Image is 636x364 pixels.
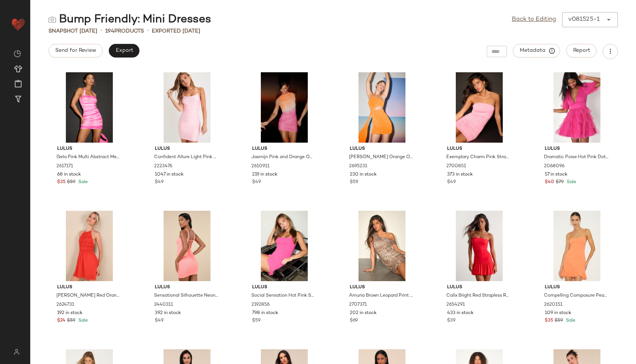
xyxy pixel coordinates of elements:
span: Lulus [350,146,414,152]
span: Lulus [252,146,316,152]
span: Social Sensation Hot Pink Square Neck Mini Bodycon Dress [251,292,316,299]
span: • [100,26,102,36]
span: [PERSON_NAME] Orange One-Shoulder Cutout Sash Mini Dress [349,154,413,161]
img: 12581661_2624731.jpg [51,211,128,281]
span: Confident Allure Light Pink Ruched Lace-Up Bodycon Mini Dress [154,154,218,161]
img: svg%3e [48,16,56,23]
span: 219 in stock [252,171,277,178]
span: 2610911 [251,163,270,170]
span: 2440311 [154,302,173,308]
span: 2223476 [154,163,172,170]
span: Lulus [57,284,122,291]
span: Export [115,48,133,54]
span: Report [573,48,590,54]
span: 798 in stock [252,310,278,317]
img: 12944301_2223476.jpg [149,72,225,143]
span: $39 [447,317,455,324]
span: Exemplary Charm Pink Strapless Ruched Bodycon Mini Dress [446,154,511,161]
img: 12619921_2610911.jpg [246,72,323,143]
span: Lulus [252,284,316,291]
span: 373 in stock [447,171,473,178]
span: Compelling Composure Peach Sleeveless Ruffled Bodycon Mini Dress [544,292,608,299]
span: 2192856 [251,302,270,308]
span: $59 [67,179,75,186]
span: 2617171 [56,163,73,170]
img: heart_red.DM2ytmEG.svg [11,17,26,32]
button: Report [566,44,597,58]
span: 194 [105,28,114,34]
span: Gela Pink Multi Abstract Mesh Halter Mini Dress [56,154,121,161]
span: Lulus [447,284,511,291]
span: Jasmijn Pink and Orange Ombre Mesh Sleeveless Mini Dress [251,154,316,161]
span: 2624731 [56,302,74,308]
img: svg%3e [14,50,21,58]
button: Metadata [513,44,560,58]
span: $49 [447,179,456,186]
img: 2192856_2_01_hero_Retakes_2025-08-15.jpg [246,211,323,281]
button: Export [109,44,139,58]
img: 13017701_2695231.jpg [344,72,420,143]
span: Lulus [545,146,609,152]
span: Sale [564,318,575,323]
span: Lulus [155,146,219,152]
span: Sale [565,180,576,185]
span: Lulus [545,284,609,291]
div: v081525-1 [568,15,600,24]
span: $49 [252,179,261,186]
span: Lulus [350,284,414,291]
span: Lulus [447,146,511,152]
span: Sale [77,318,88,323]
span: 192 in stock [57,310,83,317]
span: 2700851 [446,163,466,170]
span: $24 [57,317,65,324]
span: $69 [350,317,358,324]
span: Amuria Brown Leopard Print Mesh Asymmetrical Mini Dress [349,292,413,299]
span: 68 in stock [57,171,81,178]
img: 2707371_01_hero_2025-07-15.jpg [344,211,420,281]
span: Lulus [57,146,122,152]
span: $59 [67,317,75,324]
span: 2695231 [349,163,367,170]
img: 12659601_2620151.jpg [539,211,615,281]
span: $49 [155,317,164,324]
span: $40 [545,179,554,186]
span: $49 [155,179,164,186]
span: 2707371 [349,302,367,308]
span: Dramatic Poise Hot Pink Dot Tulle Puff Sleeve Tiered Mini Dress [544,154,608,161]
div: Products [105,27,144,35]
span: 433 in stock [447,310,474,317]
span: 57 in stock [545,171,567,178]
span: $59 [350,179,358,186]
div: Bump Friendly: Mini Dresses [48,12,211,27]
span: 2620151 [544,302,563,308]
img: 11908421_2440311.jpg [149,211,225,281]
span: [PERSON_NAME] Red Orange Ruffled Halter Neck Mini Dress [56,292,121,299]
span: $35 [57,179,65,186]
span: Send for Review [55,48,96,54]
span: Calix Bright Red Strapless Ruched Bubble-Hem Mini Dress [446,292,511,299]
img: 10176521_2068096.jpg [539,72,615,143]
span: Sensational Silhouette Neon Coral Mesh Ruched Lace-Up Mini Dress [154,292,218,299]
button: Send for Review [48,44,103,58]
span: • [147,26,149,36]
span: Lulus [155,284,219,291]
p: Exported [DATE] [152,27,200,35]
span: 109 in stock [545,310,571,317]
span: Snapshot [DATE] [48,27,97,35]
img: 2700851_02_front_2025-07-08.jpg [441,72,518,143]
span: 1047 in stock [155,171,184,178]
a: Back to Editing [512,15,556,24]
span: 2068096 [544,163,564,170]
span: $59 [555,317,563,324]
span: 230 in stock [350,171,377,178]
img: svg%3e [9,349,24,355]
span: 392 in stock [155,310,181,317]
span: $35 [545,317,553,324]
span: Sale [77,180,88,185]
span: 2654291 [446,302,465,308]
img: 2654291_2_01_hero_Retakes_2025-08-12.jpg [441,211,518,281]
span: $79 [556,179,564,186]
span: Metadata [519,47,554,54]
span: 202 in stock [350,310,377,317]
img: 12659481_2617171.jpg [51,72,128,143]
